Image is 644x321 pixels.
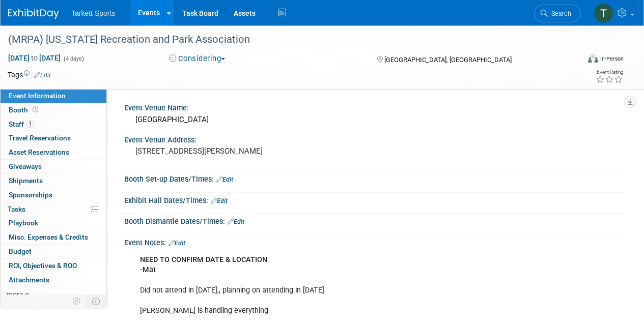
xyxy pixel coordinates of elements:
a: Giveaways [1,160,106,173]
span: [DATE] [DATE] [8,53,61,63]
a: Edit [169,240,185,247]
span: Tasks [8,205,25,213]
span: Sponsorships [9,191,52,199]
div: Event Notes: [124,235,624,248]
a: Travel Reservations [1,131,106,145]
a: Shipments [1,174,106,188]
span: Budget [9,247,32,255]
a: more [1,287,106,301]
div: Exhibit Hall Dates/Times: [124,193,624,206]
b: NEED TO CONFIRM DATE & LOCATION [140,255,267,264]
td: Tags [8,70,51,80]
a: Tasks [1,202,106,216]
div: Booth Set-up Dates/Times: [124,171,624,185]
span: Shipments [9,177,43,185]
span: Event Information [9,92,66,100]
a: Playbook [1,216,106,230]
span: Travel Reservations [9,134,71,142]
div: In-Person [600,55,624,63]
span: Booth not reserved yet [31,106,40,113]
span: Giveaways [9,162,42,170]
span: to [30,54,39,62]
a: Attachments [1,273,106,287]
a: Staff1 [1,118,106,131]
span: Attachments [9,276,49,284]
span: Booth [9,106,40,114]
a: Edit [211,197,228,205]
a: Asset Reservations [1,145,106,159]
img: Format-Inperson.png [588,54,598,63]
a: Edit [216,176,233,183]
button: Considering [165,53,229,64]
div: Event Venue Name: [124,100,624,113]
span: ROI, Objectives & ROO [9,261,77,270]
div: [GEOGRAPHIC_DATA] [132,112,616,128]
a: Event Information [1,89,106,103]
span: more [7,290,23,298]
span: Playbook [9,219,38,227]
img: Tom Breuer [594,4,613,23]
pre: [STREET_ADDRESS][PERSON_NAME] [135,147,321,156]
a: Sponsorships [1,188,106,202]
span: Search [548,10,571,17]
a: Booth [1,103,106,117]
span: Asset Reservations [9,148,69,156]
div: Booth Dismantle Dates/Times: [124,214,624,227]
span: 1 [26,120,34,128]
div: Event Format [534,53,624,68]
span: Staff [9,120,34,128]
a: Misc. Expenses & Credits [1,230,106,244]
span: [GEOGRAPHIC_DATA], [GEOGRAPHIC_DATA] [384,56,512,64]
span: Misc. Expenses & Credits [9,233,88,241]
img: ExhibitDay [8,9,59,19]
div: (MRPA) [US_STATE] Recreation and Park Association [5,31,571,49]
a: ROI, Objectives & ROO [1,259,106,273]
div: Event Venue Address: [124,132,624,145]
a: Edit [34,72,51,79]
div: Event Rating [596,70,623,75]
td: Toggle Event Tabs [86,295,107,308]
span: Tarkett Sports [71,9,115,17]
a: Search [534,5,581,22]
a: Budget [1,245,106,258]
b: -Mat [140,266,156,274]
span: (4 days) [63,55,84,62]
a: Edit [228,218,244,225]
td: Personalize Event Tab Strip [68,295,86,308]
